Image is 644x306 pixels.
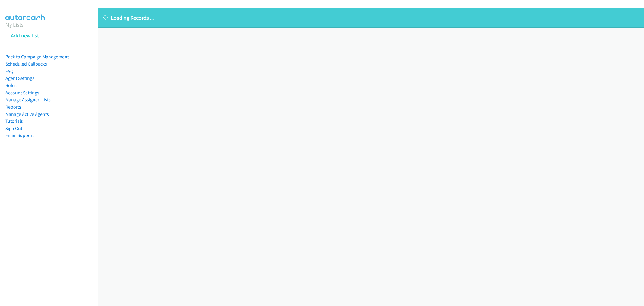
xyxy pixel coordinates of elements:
a: Add new list [11,32,39,39]
a: Sign Out [5,125,22,131]
p: Loading Records ... [103,14,639,22]
a: Back to Campaign Management [5,54,69,60]
a: Email Support [5,132,34,138]
a: Reports [5,104,21,110]
a: Manage Active Agents [5,111,49,117]
a: Scheduled Callbacks [5,61,47,67]
a: Agent Settings [5,75,34,81]
a: FAQ [5,68,13,74]
a: Account Settings [5,90,39,96]
a: Tutorials [5,118,23,124]
a: My Lists [5,21,24,28]
a: Manage Assigned Lists [5,97,51,103]
a: Roles [5,83,17,88]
